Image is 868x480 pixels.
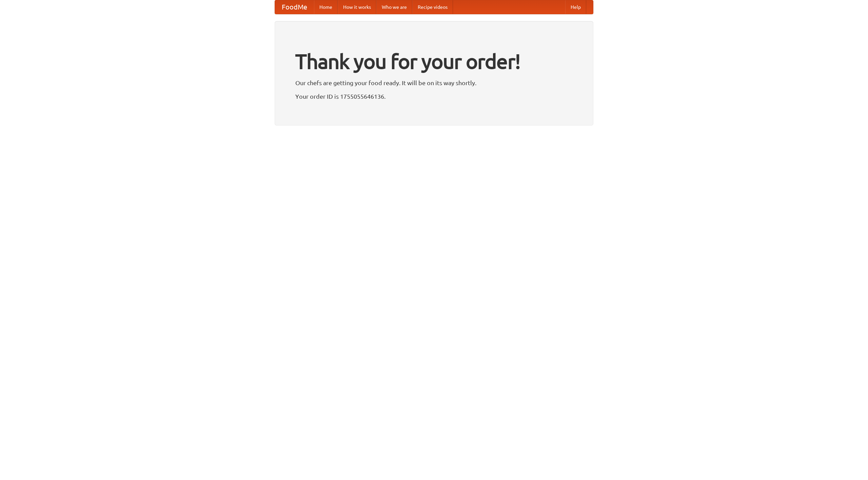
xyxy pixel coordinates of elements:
a: Help [565,0,586,14]
a: FoodMe [275,0,314,14]
a: How it works [338,0,376,14]
a: Home [314,0,338,14]
p: Your order ID is 1755055646136. [295,91,573,101]
a: Recipe videos [412,0,453,14]
h1: Thank you for your order! [295,45,573,78]
p: Our chefs are getting your food ready. It will be on its way shortly. [295,78,573,88]
a: Who we are [376,0,412,14]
